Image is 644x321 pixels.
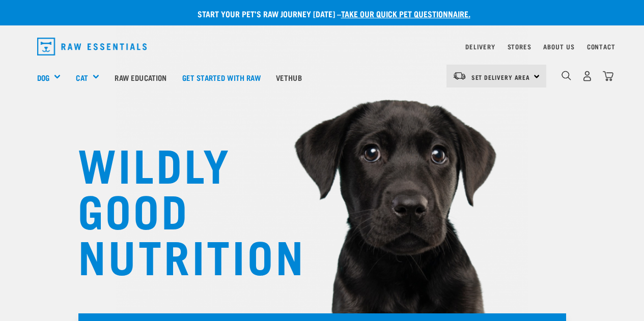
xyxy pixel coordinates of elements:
a: take our quick pet questionnaire. [341,11,470,16]
img: Raw Essentials Logo [37,38,147,55]
a: Raw Education [107,57,174,98]
a: Dog [37,72,49,83]
a: Vethub [268,57,310,98]
a: Contact [587,45,615,48]
a: About Us [543,45,574,48]
h1: WILDLY GOOD NUTRITION [78,140,282,277]
img: home-icon@2x.png [603,71,613,81]
a: Cat [76,72,88,83]
a: Stores [508,45,531,48]
a: Get started with Raw [175,57,268,98]
a: Delivery [465,45,495,48]
nav: dropdown navigation [29,34,615,60]
img: home-icon-1@2x.png [562,71,571,80]
img: user.png [582,71,593,81]
img: van-moving.png [453,71,466,80]
span: Set Delivery Area [471,75,530,79]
